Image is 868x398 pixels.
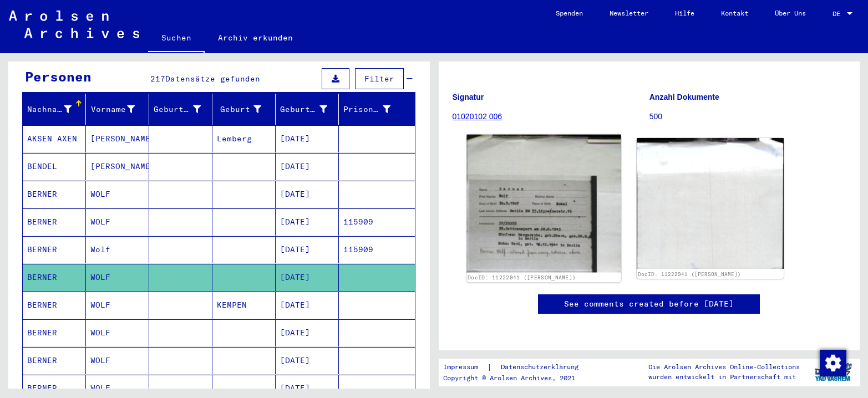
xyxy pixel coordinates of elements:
div: Geburtsname [154,100,215,118]
div: Vorname [90,104,135,115]
div: Vorname [90,100,149,118]
mat-cell: BERNER [23,264,86,291]
a: DocID: 11222941 ([PERSON_NAME]) [468,274,576,281]
a: 01020102 006 [453,112,502,121]
mat-cell: [DATE] [276,125,339,152]
mat-cell: BERNER [23,236,86,263]
mat-cell: WOLF [86,292,149,319]
div: | [443,361,592,373]
mat-cell: Wolf [86,236,149,263]
a: Suchen [148,24,205,53]
mat-cell: BERNER [23,319,86,346]
mat-cell: [DATE] [276,264,339,291]
mat-cell: WOLF [86,208,149,236]
p: Die Arolsen Archives Online-Collections [648,362,800,372]
mat-cell: KEMPEN [212,292,276,319]
mat-cell: [DATE] [276,153,339,180]
mat-header-cell: Geburtsname [149,94,212,125]
div: Zustimmung ändern [819,349,846,376]
img: 002.jpg [637,138,784,268]
img: yv_logo.png [813,358,854,386]
mat-header-cell: Geburt‏ [212,94,276,125]
a: Datenschutzerklärung [492,361,592,373]
div: Personen [25,67,92,86]
mat-cell: WOLF [86,264,149,291]
mat-cell: [DATE] [276,319,339,346]
mat-header-cell: Vorname [86,94,149,125]
div: Geburtsdatum [280,104,327,115]
mat-cell: 115909 [339,236,415,263]
mat-cell: BENDEL [23,153,86,180]
img: Zustimmung ändern [820,350,846,376]
a: See comments created before [DATE] [564,298,734,310]
div: Prisoner # [343,100,404,118]
b: Signatur [453,93,484,101]
mat-header-cell: Prisoner # [339,94,415,125]
mat-cell: [DATE] [276,347,339,374]
mat-cell: BERNER [23,181,86,208]
mat-header-cell: Geburtsdatum [276,94,339,125]
span: Datensätze gefunden [165,74,260,84]
mat-cell: WOLF [86,319,149,346]
mat-cell: BERNER [23,347,86,374]
mat-cell: Lemberg [212,125,276,152]
mat-cell: [PERSON_NAME] [86,125,149,152]
mat-cell: [DATE] [276,208,339,236]
img: Arolsen_neg.svg [9,11,139,38]
button: Filter [355,68,404,89]
a: Archiv erkunden [205,24,306,51]
mat-cell: BERNER [23,292,86,319]
mat-cell: [DATE] [276,236,339,263]
mat-cell: AKSEN AXEN [23,125,86,152]
p: Copyright © Arolsen Archives, 2021 [443,373,592,383]
mat-cell: [DATE] [276,292,339,319]
mat-cell: WOLF [86,347,149,374]
p: wurden entwickelt in Partnerschaft mit [648,372,800,382]
div: Geburtsdatum [280,100,341,118]
img: 001.jpg [466,135,621,273]
b: Anzahl Dokumente [649,93,719,101]
mat-cell: [DATE] [276,181,339,208]
a: DocID: 11222941 ([PERSON_NAME]) [638,271,741,277]
div: Geburtsname [154,104,201,115]
div: Nachname [27,104,72,115]
span: 217 [150,74,165,84]
a: Impressum [443,361,487,373]
p: 500 [649,111,846,123]
mat-header-cell: Nachname [23,94,86,125]
mat-cell: [PERSON_NAME] [86,153,149,180]
div: Geburt‏ [217,100,275,118]
span: Filter [364,74,394,84]
div: Nachname [27,100,85,118]
div: Prisoner # [343,104,390,115]
div: Geburt‏ [217,104,261,115]
mat-cell: 115909 [339,208,415,236]
span: DE [833,10,845,18]
mat-cell: BERNER [23,208,86,236]
mat-cell: WOLF [86,181,149,208]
